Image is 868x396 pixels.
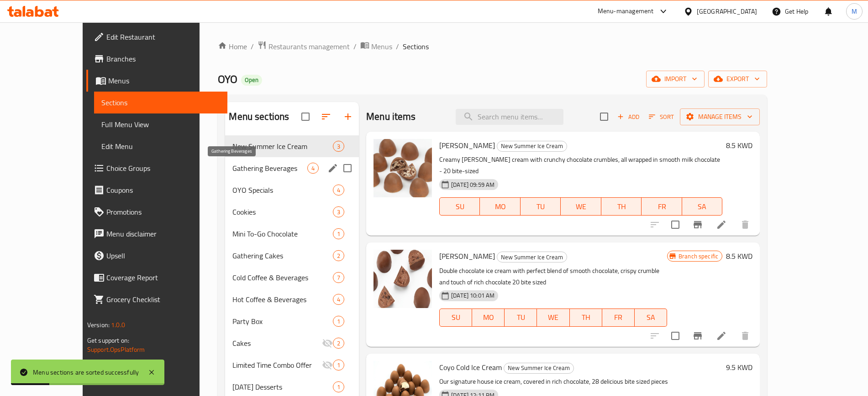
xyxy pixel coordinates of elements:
div: items [307,163,319,174]
span: Party Box [232,316,333,327]
button: TU [505,309,537,327]
a: Promotions [86,201,227,223]
button: SA [682,197,722,216]
button: delete [734,214,756,236]
span: 2 [333,339,344,348]
div: OYO Specials4 [225,179,359,201]
span: Coverage Report [106,272,220,283]
span: Restaurants management [268,41,350,52]
h6: 8.5 KWD [726,250,752,262]
div: Cold Coffee & Beverages7 [225,267,359,288]
a: Edit menu item [716,330,727,341]
span: FR [645,200,678,213]
span: 1.0.0 [111,319,125,331]
span: [DATE] 10:01 AM [447,291,498,300]
div: items [333,272,344,283]
span: Manage items [687,111,752,123]
span: Add item [614,110,643,124]
span: SU [443,200,476,213]
button: SU [439,309,472,327]
span: 2 [333,252,344,260]
button: Add section [337,106,359,128]
span: 1 [333,317,344,326]
span: Sections [101,97,220,108]
a: Menus [360,41,392,52]
span: 1 [333,383,344,391]
span: 1 [333,361,344,370]
button: import [646,71,705,87]
span: TU [508,311,533,324]
span: MO [484,200,516,213]
span: SU [443,311,468,324]
div: New Summer Ice Cream3 [225,135,359,157]
span: 3 [333,208,344,216]
div: items [333,294,344,305]
span: New Summer Ice Cream [497,252,567,262]
span: Cakes [232,338,322,349]
a: Coupons [86,179,227,201]
div: Cookies3 [225,201,359,223]
a: Coverage Report [86,267,227,288]
span: 7 [333,273,344,282]
p: Creamy [PERSON_NAME] cream with crunchy chocolate crumbles, all wrapped in smooth milk chocolate ... [439,154,722,177]
button: Sort [647,110,676,124]
a: Restaurants management [258,41,350,52]
button: MO [480,197,520,216]
input: search [456,109,563,125]
span: SA [638,311,663,324]
span: Gathering Cakes [232,250,333,261]
span: Grocery Checklist [106,294,220,305]
span: [DATE] 09:59 AM [447,180,498,189]
span: 3 [333,142,344,151]
a: Menus [86,70,227,92]
span: Sort items [643,110,680,124]
svg: Inactive section [322,338,333,349]
button: WE [537,309,569,327]
div: items [333,141,344,152]
a: Branches [86,48,227,70]
span: M [852,6,857,16]
a: Edit menu item [716,219,727,230]
button: TU [521,197,561,216]
span: Full Menu View [101,119,220,130]
button: TH [601,197,642,216]
a: Support.OpsPlatform [87,344,145,355]
li: / [396,41,399,52]
span: Edit Restaurant [106,31,220,42]
div: items [333,360,344,370]
div: items [333,250,344,261]
div: Hot Coffee & Beverages4 [225,288,359,310]
span: TU [524,200,557,213]
span: Menus [371,41,392,52]
span: FR [606,311,631,324]
span: Mini To-Go Chocolate [232,228,333,239]
div: items [333,316,344,327]
span: Branch specific [675,252,722,261]
button: export [708,71,767,87]
a: Edit Menu [94,135,227,157]
svg: Inactive section [322,360,333,370]
span: [PERSON_NAME] [439,249,495,263]
span: OYO Specials [232,185,333,195]
button: delete [734,325,756,347]
a: Menu disclaimer [86,223,227,245]
div: Cold Coffee & Beverages [232,272,333,283]
a: Choice Groups [86,157,227,179]
span: Select to update [666,215,685,234]
span: Limited Time Combo Offer [232,360,322,370]
li: / [353,41,357,52]
span: WE [541,311,566,324]
span: [PERSON_NAME] [439,139,495,152]
span: WE [564,200,597,213]
div: Party Box1 [225,310,359,332]
a: Sections [94,92,227,113]
span: Coupons [106,185,220,195]
span: Sort sections [315,106,337,128]
span: 4 [333,186,344,195]
span: Promotions [106,206,220,217]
